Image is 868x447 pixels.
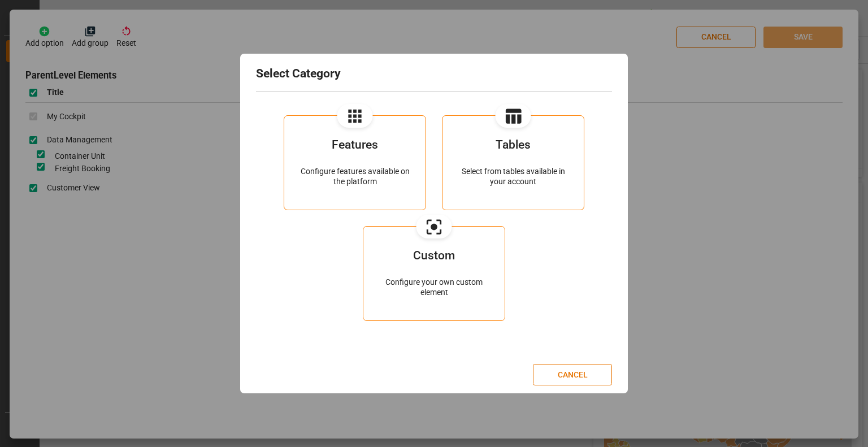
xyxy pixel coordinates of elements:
button: CANCEL [533,364,612,385]
div: Features [300,139,410,167]
button: FeaturesConfigure features available on the platform [284,115,426,210]
div: Custom [379,250,489,277]
div: Configure your own custom element [379,277,489,297]
button: TablesSelect from tables available in your account [442,115,584,210]
div: Configure features available on the platform [300,167,410,186]
div: Select Category [256,62,612,92]
button: CustomConfigure your own custom element [363,226,505,321]
div: Tables [458,139,568,167]
div: Select from tables available in your account [458,167,568,186]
